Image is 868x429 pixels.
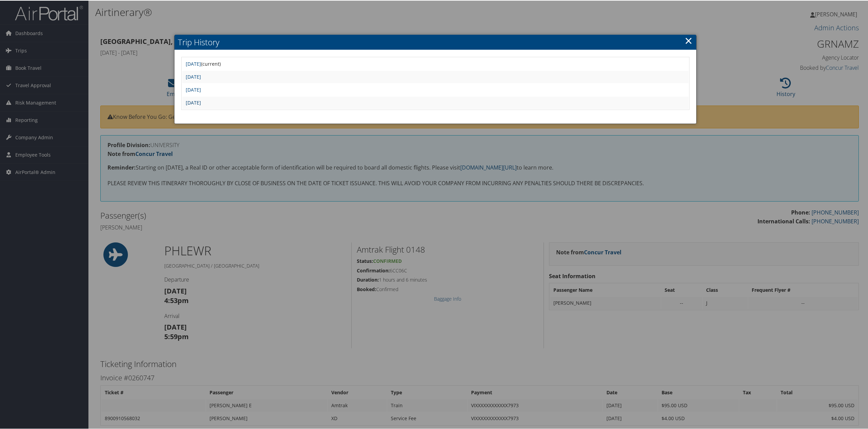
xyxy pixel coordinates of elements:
h2: Trip History [174,34,696,49]
a: [DATE] [186,60,201,66]
a: [DATE] [186,73,201,79]
a: [DATE] [186,99,201,105]
a: × [685,33,692,47]
a: [DATE] [186,86,201,92]
td: (current) [182,57,688,69]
